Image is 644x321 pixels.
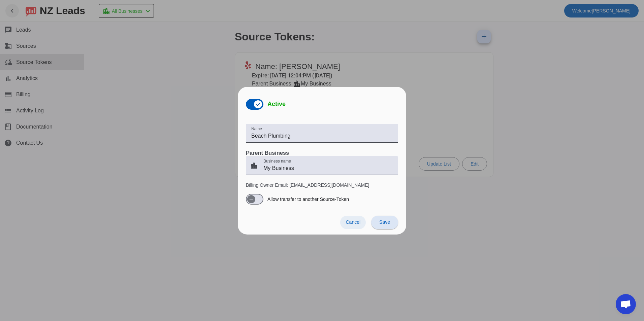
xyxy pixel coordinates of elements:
[246,162,262,170] mat-icon: location_city
[616,294,636,314] div: Open chat
[379,219,390,225] span: Save
[263,159,291,163] mat-label: Business name
[246,149,398,156] h3: Parent Business
[346,219,360,225] span: Cancel
[266,196,349,203] label: Allow transfer to another Source-Token
[340,216,366,229] button: Cancel
[267,101,286,107] span: Active
[251,127,262,131] mat-label: Name
[371,216,398,229] button: Save
[246,182,398,188] p: Billing Owner Email: [EMAIL_ADDRESS][DOMAIN_NAME]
